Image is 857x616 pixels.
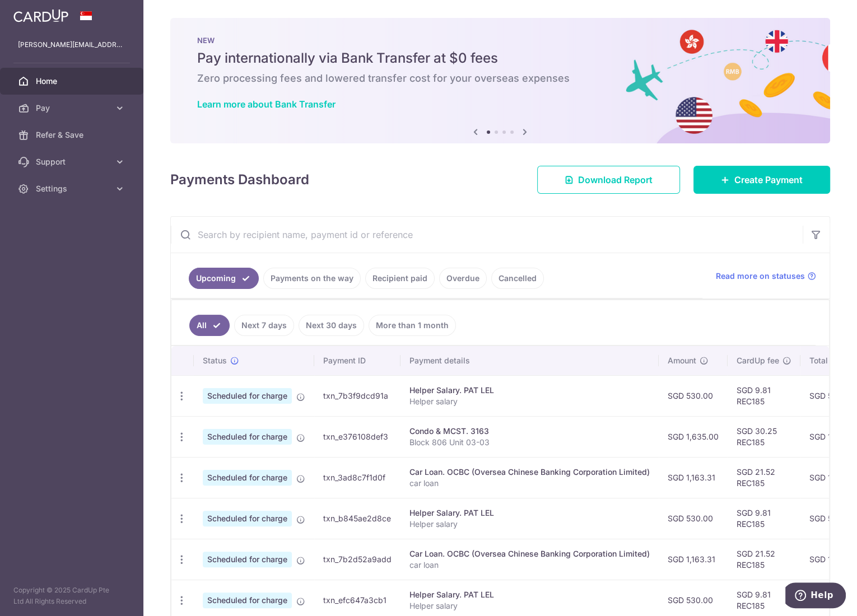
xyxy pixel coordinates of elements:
span: Scheduled for charge [203,429,292,445]
p: car loan [409,478,650,489]
span: Create Payment [734,173,803,186]
p: Helper salary [409,396,650,407]
a: Upcoming [189,268,259,289]
td: SGD 530.00 [659,498,728,539]
td: SGD 9.81 REC185 [728,498,800,539]
div: Helper Salary. PAT LEL [409,589,650,600]
a: Next 30 days [299,315,364,336]
h6: Zero processing fees and lowered transfer cost for your overseas expenses [197,72,803,85]
span: Scheduled for charge [203,388,292,404]
span: Scheduled for charge [203,470,292,486]
img: CardUp [13,9,68,22]
span: Pay [36,102,110,114]
td: txn_7b2d52a9add [314,539,400,580]
a: Cancelled [491,268,544,289]
span: Scheduled for charge [203,592,292,608]
iframe: Opens a widget where you can find more information [785,582,846,610]
span: Home [36,76,110,87]
span: Support [36,156,110,167]
p: Helper salary [409,600,650,612]
a: All [189,315,230,336]
div: Car Loan. OCBC (Oversea Chinese Banking Corporation Limited) [409,548,650,559]
div: Helper Salary. PAT LEL [409,385,650,396]
p: Block 806 Unit 03-03 [409,437,650,448]
p: NEW [197,36,803,45]
td: txn_b845ae2d8ce [314,498,400,539]
a: Create Payment [693,166,830,194]
td: SGD 21.52 REC185 [728,539,800,580]
p: car loan [409,559,650,571]
input: Search by recipient name, payment id or reference [171,217,803,253]
span: Read more on statuses [716,270,805,282]
a: Overdue [439,268,487,289]
td: SGD 1,163.31 [659,457,728,498]
h5: Pay internationally via Bank Transfer at $0 fees [197,49,803,67]
a: Recipient paid [365,268,435,289]
div: Car Loan. OCBC (Oversea Chinese Banking Corporation Limited) [409,466,650,478]
a: Next 7 days [234,315,294,336]
td: txn_e376108def3 [314,416,400,457]
span: Download Report [578,173,653,186]
a: More than 1 month [369,315,456,336]
a: Learn more about Bank Transfer [197,99,336,110]
td: SGD 30.25 REC185 [728,416,800,457]
td: txn_7b3f9dcd91a [314,375,400,416]
span: Total amt. [809,355,846,366]
th: Payment ID [314,346,400,375]
span: Scheduled for charge [203,511,292,526]
div: Helper Salary. PAT LEL [409,507,650,519]
h4: Payments Dashboard [170,170,309,190]
a: Read more on statuses [716,270,816,282]
td: SGD 1,163.31 [659,539,728,580]
span: Amount [668,355,696,366]
td: txn_3ad8c7f1d0f [314,457,400,498]
a: Download Report [537,166,680,194]
th: Payment details [400,346,659,375]
td: SGD 530.00 [659,375,728,416]
span: Settings [36,183,110,194]
p: Helper salary [409,519,650,530]
img: Bank transfer banner [170,18,830,143]
span: Status [203,355,227,366]
td: SGD 21.52 REC185 [728,457,800,498]
span: Refer & Save [36,129,110,141]
span: Scheduled for charge [203,552,292,567]
span: CardUp fee [737,355,779,366]
td: SGD 9.81 REC185 [728,375,800,416]
a: Payments on the way [263,268,361,289]
td: SGD 1,635.00 [659,416,728,457]
p: [PERSON_NAME][EMAIL_ADDRESS][DOMAIN_NAME] [18,39,125,50]
div: Condo & MCST. 3163 [409,426,650,437]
